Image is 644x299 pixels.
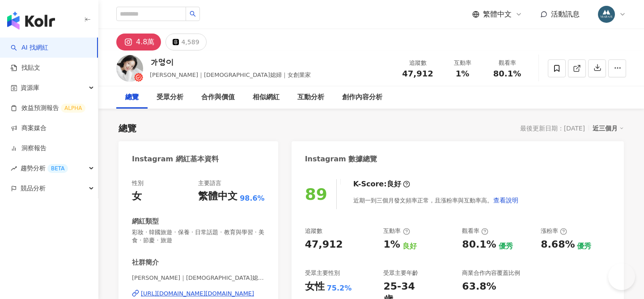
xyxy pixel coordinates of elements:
[297,92,324,103] div: 互動分析
[21,178,46,198] span: 競品分析
[201,92,235,103] div: 合作與價值
[119,122,136,135] div: 總覽
[190,11,196,17] span: search
[136,36,154,48] div: 4.8萬
[402,69,433,78] span: 47,912
[132,258,159,267] div: 社群簡介
[456,69,470,78] span: 1%
[150,72,311,78] span: [PERSON_NAME]｜[DEMOGRAPHIC_DATA]媳婦｜女創業家
[141,290,254,298] div: [URL][DOMAIN_NAME][DOMAIN_NAME]
[462,280,496,294] div: 63.8%
[462,227,488,235] div: 觀看率
[353,179,410,189] div: K-Score :
[342,92,382,103] div: 創作內容分析
[445,59,479,67] div: 互動率
[493,191,519,209] button: 查看說明
[132,228,265,244] span: 彩妝 · 韓國旅遊 · 保養 · 日常話題 · 教育與學習 · 美食 · 節慶 · 旅遊
[132,274,265,282] span: [PERSON_NAME]｜[DEMOGRAPHIC_DATA]媳婦｜女創業家 | ga02.chu
[551,10,580,18] span: 活動訊息
[11,43,48,52] a: searchAI 找網紅
[165,34,206,51] button: 4,589
[157,92,183,103] div: 受眾分析
[490,59,524,67] div: 觀看率
[608,263,635,290] iframe: Help Scout Beacon - Open
[132,179,144,187] div: 性別
[150,57,311,68] div: 가영이
[401,59,435,67] div: 追蹤數
[305,269,340,277] div: 受眾主要性別
[240,194,265,203] span: 98.6%
[253,92,280,103] div: 相似網紅
[483,9,512,19] span: 繁體中文
[462,269,520,277] div: 商業合作內容覆蓋比例
[305,227,322,235] div: 追蹤數
[353,191,519,209] div: 近期一到三個月發文頻率正常，且漲粉率與互動率高。
[11,144,47,153] a: 洞察報告
[132,154,219,164] div: Instagram 網紅基本資料
[520,125,585,132] div: 最後更新日期：[DATE]
[7,12,55,29] img: logo
[198,179,221,187] div: 主要語言
[598,6,615,23] img: 358735463_652854033541749_1509380869568117342_n.jpg
[577,241,591,251] div: 優秀
[305,238,343,252] div: 47,912
[198,190,237,203] div: 繁體中文
[11,165,17,172] span: rise
[383,269,418,277] div: 受眾主要年齡
[132,290,265,298] a: [URL][DOMAIN_NAME][DOMAIN_NAME]
[11,104,85,113] a: 效益預測報告ALPHA
[21,158,68,178] span: 趨勢分析
[593,122,624,134] div: 近三個月
[181,36,199,48] div: 4,589
[47,164,68,173] div: BETA
[125,92,139,103] div: 總覽
[327,283,352,293] div: 75.2%
[132,190,142,203] div: 女
[462,238,496,252] div: 80.1%
[402,241,417,251] div: 良好
[541,227,567,235] div: 漲粉率
[383,238,400,252] div: 1%
[11,124,47,133] a: 商案媒合
[383,227,410,235] div: 互動率
[305,154,377,164] div: Instagram 數據總覽
[132,217,159,226] div: 網紅類型
[493,197,518,204] span: 查看說明
[305,280,325,294] div: 女性
[116,34,161,51] button: 4.8萬
[499,241,513,251] div: 優秀
[541,238,575,252] div: 8.68%
[387,179,401,189] div: 良好
[11,63,40,72] a: 找貼文
[305,185,327,203] div: 89
[493,69,521,78] span: 80.1%
[116,55,143,82] img: KOL Avatar
[21,78,39,98] span: 資源庫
